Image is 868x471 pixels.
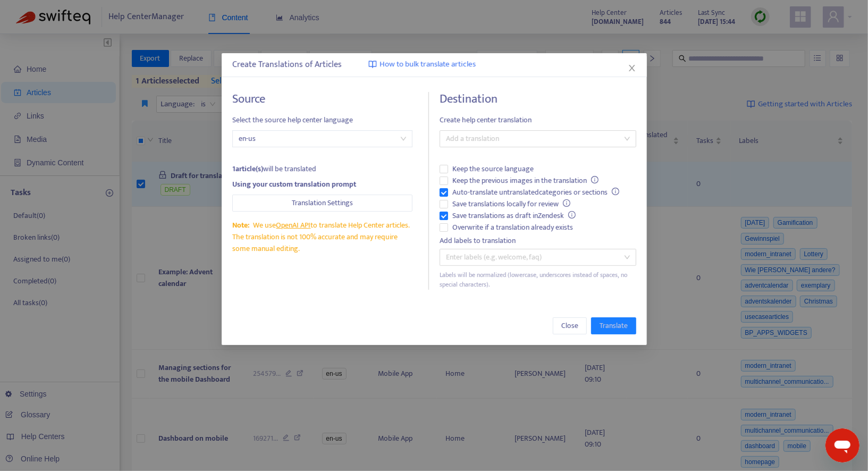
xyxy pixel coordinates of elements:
[448,187,623,198] span: Auto-translate untranslated categories or sections
[232,58,636,71] div: Create Translations of Articles
[276,219,310,231] a: OpenAI API
[825,428,859,462] iframe: Button to launch messaging window
[628,64,636,72] span: close
[232,179,412,190] div: Using your custom translation prompt
[232,219,249,231] span: Note:
[368,60,377,69] img: image-link
[440,270,636,290] div: Labels will be normalized (lowercase, underscores instead of spaces, no special characters).
[568,211,575,218] span: info-circle
[239,131,406,147] span: en-us
[368,58,476,71] a: How to bulk translate articles
[232,92,412,106] h4: Source
[232,163,263,175] strong: 1 article(s)
[232,220,412,255] div: We use to translate Help Center articles. The translation is not 100% accurate and may require so...
[591,317,636,334] button: Translate
[232,195,412,212] button: Translation Settings
[553,317,587,334] button: Close
[448,210,580,222] span: Save translations as draft in Zendesk
[448,163,538,175] span: Keep the source language
[380,58,476,71] span: How to bulk translate articles
[440,114,636,126] span: Create help center translation
[292,197,353,209] span: Translation Settings
[562,199,570,207] span: info-circle
[448,222,577,233] span: Overwrite if a translation already exists
[448,198,575,210] span: Save translations locally for review
[561,320,578,332] span: Close
[611,188,619,195] span: info-circle
[626,62,638,74] button: Close
[440,92,636,106] h4: Destination
[591,176,598,183] span: info-circle
[448,175,603,187] span: Keep the previous images in the translation
[232,114,412,126] span: Select the source help center language
[232,163,412,175] div: will be translated
[440,235,636,247] div: Add labels to translation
